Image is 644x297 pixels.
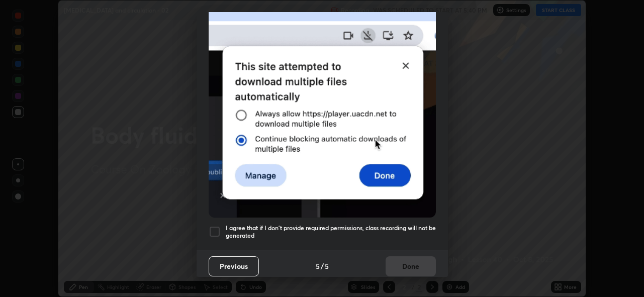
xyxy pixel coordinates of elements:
h4: / [321,261,324,271]
h4: 5 [316,261,320,271]
h5: I agree that if I don't provide required permissions, class recording will not be generated [226,224,436,240]
h4: 5 [325,261,329,271]
button: Previous [209,256,259,276]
